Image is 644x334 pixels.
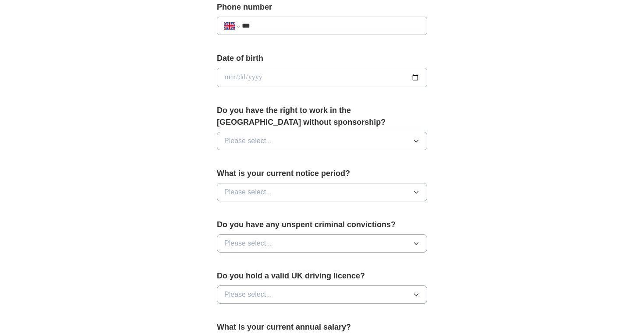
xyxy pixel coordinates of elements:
span: Please select... [224,238,272,249]
button: Please select... [217,132,427,150]
button: Please select... [217,234,427,253]
span: Please select... [224,136,272,146]
label: Date of birth [217,53,427,64]
label: Do you hold a valid UK driving licence? [217,270,427,282]
label: Phone number [217,1,427,13]
span: Please select... [224,187,272,197]
label: Do you have any unspent criminal convictions? [217,219,427,231]
button: Please select... [217,285,427,304]
label: What is your current notice period? [217,168,427,179]
label: Do you have the right to work in the [GEOGRAPHIC_DATA] without sponsorship? [217,105,427,128]
label: What is your current annual salary? [217,321,427,333]
button: Please select... [217,183,427,201]
span: Please select... [224,289,272,300]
